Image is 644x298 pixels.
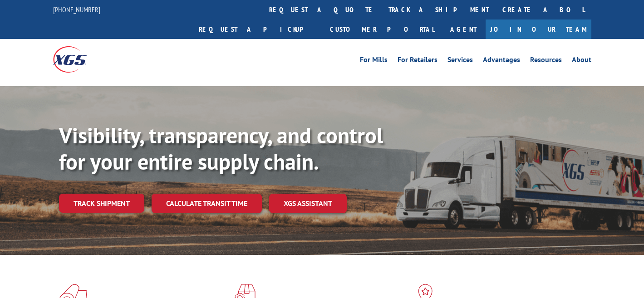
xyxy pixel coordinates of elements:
a: Agent [441,20,486,39]
a: Track shipment [59,194,144,213]
a: About [572,56,591,66]
a: [PHONE_NUMBER] [53,5,100,14]
a: Join Our Team [486,20,591,39]
b: Visibility, transparency, and control for your entire supply chain. [59,121,383,176]
a: Advantages [483,56,520,66]
a: For Retailers [398,56,438,66]
a: Resources [530,56,562,66]
a: Calculate transit time [152,194,262,213]
a: XGS ASSISTANT [269,194,347,213]
a: Request a pickup [192,20,323,39]
a: Customer Portal [323,20,441,39]
a: Services [447,56,473,66]
a: For Mills [360,56,388,66]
